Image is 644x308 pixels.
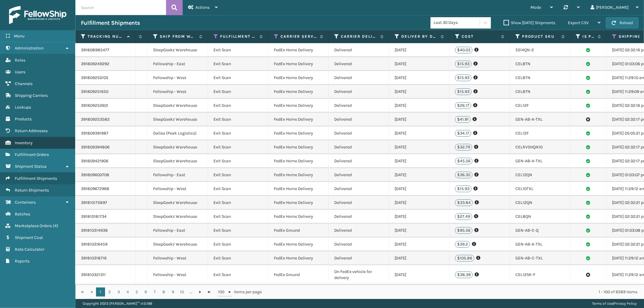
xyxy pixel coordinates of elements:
[15,259,30,264] span: Reports
[208,284,268,298] td: Exit Scan
[389,251,450,265] td: [DATE]
[208,196,268,210] td: Exit Scan
[268,99,329,113] td: FedEx Home Delivery
[389,99,450,113] td: [DATE]
[329,196,389,210] td: Delivered
[150,287,159,297] a: 7
[15,200,36,205] span: Containers
[148,154,208,168] td: SleepGeekz Warehouse
[389,224,450,237] td: [DATE]
[75,126,136,140] td: 391809391987
[389,237,450,251] td: [DATE]
[389,113,450,126] td: [DATE]
[268,43,329,57] td: FedEx Home Delivery
[75,57,136,71] td: 391809249292
[75,99,136,113] td: 391809252601
[148,210,208,224] td: SleepGeekz Warehouse
[208,43,268,57] td: Exit Scan
[462,34,498,39] label: Cost
[75,71,136,85] td: 391809250105
[329,251,389,265] td: Delivered
[15,81,33,86] span: Channels
[510,224,570,237] td: GEN-AB-C-Q
[75,113,136,126] td: 391809253582
[401,34,438,39] label: Deliver By Date
[389,71,450,85] td: [DATE]
[329,182,389,196] td: Delivered
[148,43,208,57] td: SleepGeekz Warehouse
[187,287,196,297] a: ...
[75,140,136,154] td: 391809394806
[148,57,208,71] td: Fellowship - East
[280,34,317,39] label: Carrier Service
[329,284,389,298] td: Delivered
[205,287,214,297] a: Go to the last page
[268,265,329,284] td: FedEx Ground
[270,289,637,295] div: 1 - 100 of 6589 items
[148,237,208,251] td: SleepGeekz Warehouse
[389,43,450,57] td: [DATE]
[75,284,136,298] td: 391810321826
[329,237,389,251] td: Delivered
[75,43,136,57] td: 391808985477
[455,172,473,178] p: $36.35
[114,287,123,297] a: 3
[329,126,389,140] td: Delivered
[15,235,43,240] span: Shipment Cost
[15,69,25,75] span: Users
[75,85,136,99] td: 391809251650
[510,85,570,99] td: CEL8TN
[268,71,329,85] td: FedEx Home Delivery
[141,287,150,297] a: 6
[582,34,595,39] label: Is Prime
[329,154,389,168] td: Delivered
[510,57,570,71] td: CEL8TN
[455,88,472,95] p: $15.93
[208,154,268,168] td: Exit Scan
[530,5,541,10] span: Mode
[208,85,268,99] td: Exit Scan
[75,251,136,265] td: 391810318716
[148,113,208,126] td: SleepGeekz Warehouse
[123,287,132,297] a: 4
[15,164,46,169] span: Shipment Status
[268,224,329,237] td: FedEx Ground
[208,99,268,113] td: Exit Scan
[329,113,389,126] td: Delivered
[148,140,208,154] td: SleepGeekz Warehouse
[148,126,208,140] td: Dallas (Peak Logistics)
[455,213,472,220] p: $27.49
[218,287,262,297] span: items per page
[510,265,570,284] td: CEL12SK-F
[75,210,136,224] td: 391810181734
[208,126,268,140] td: Exit Scan
[208,237,268,251] td: Exit Scan
[195,5,210,10] span: Actions
[15,152,49,157] span: Fulfillment Orders
[455,61,472,67] p: $15.93
[208,265,268,284] td: Exit Scan
[455,116,471,123] p: $41.91
[75,182,136,196] td: 391809672968
[510,168,570,182] td: CEL12QN
[434,20,480,26] div: Last 30 Days
[568,20,589,25] span: Export CSV
[510,154,570,168] td: GEN-AB-A-TXL
[208,210,268,224] td: Exit Scan
[9,6,66,24] img: logo
[329,85,389,99] td: Delivered
[522,34,559,39] label: Product SKU
[614,301,637,306] a: Privacy Policy
[15,128,48,133] span: Return Addresses
[14,33,24,39] span: Menu
[15,116,32,122] span: Products
[510,71,570,85] td: CEL8TN
[15,247,44,252] span: Rate Calculator
[455,255,474,262] p: $105.86
[268,182,329,196] td: FedEx Home Delivery
[389,210,450,224] td: [DATE]
[218,289,227,295] span: 100
[96,287,105,297] a: 1
[455,130,471,137] p: $34.17
[389,57,450,71] td: [DATE]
